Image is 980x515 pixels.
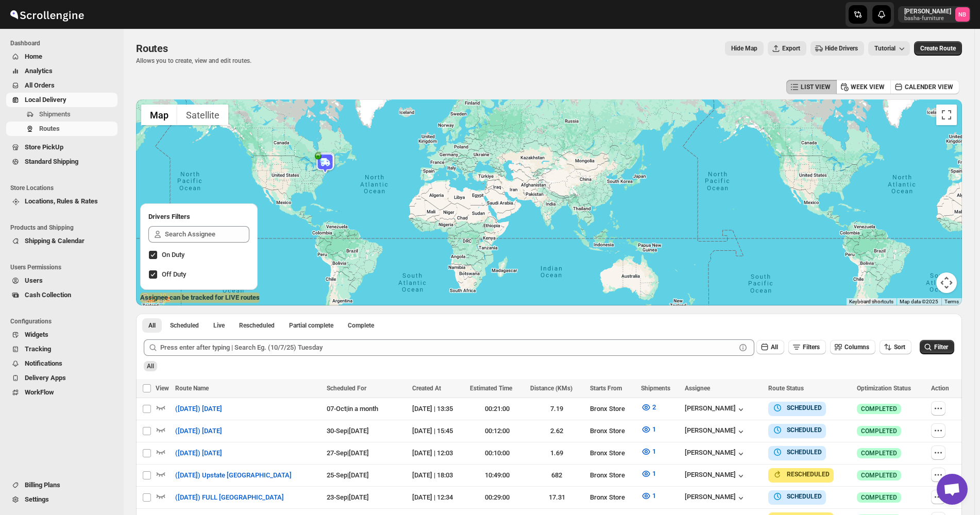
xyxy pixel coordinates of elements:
button: Users [6,273,117,288]
button: Toggle fullscreen view [936,105,957,125]
button: All routes [142,318,162,333]
span: Create Route [920,44,956,53]
span: Live [213,321,225,330]
button: Map action label [725,41,764,56]
span: Routes [39,125,60,132]
span: Map data ©2025 [900,299,938,304]
span: Sort [894,344,905,351]
p: Allows you to create, view and edit routes. [136,57,251,65]
div: [DATE] | 12:03 [412,448,464,458]
button: SCHEDULED [772,447,822,457]
b: SCHEDULED [787,404,822,411]
span: Columns [844,344,869,351]
div: 00:21:00 [470,404,523,414]
div: [DATE] | 15:45 [412,426,464,436]
span: COMPLETED [861,471,897,479]
span: 1 [652,448,656,455]
span: ([DATE]) [DATE] [175,448,222,458]
button: All [756,340,784,354]
button: ([DATE]) [DATE] [169,401,228,417]
div: Bronx Store [590,470,635,480]
button: Shipments [6,107,117,122]
p: [PERSON_NAME] [904,7,951,15]
span: 23-Sep | [DATE] [327,493,369,501]
button: Routes [6,122,117,136]
div: 00:29:00 [470,492,523,503]
div: [DATE] | 18:03 [412,470,464,480]
button: [PERSON_NAME] [685,404,746,415]
button: 1 [635,443,662,460]
button: ([DATE]) FULL [GEOGRAPHIC_DATA] [169,489,290,506]
button: WEEK VIEW [836,80,891,94]
span: LIST VIEW [801,83,831,91]
h2: Drivers Filters [148,212,249,222]
button: Locations, Rules & Rates [6,194,117,209]
span: All Orders [25,81,55,89]
span: Store Locations [10,184,119,192]
span: 25-Sep | [DATE] [327,471,369,479]
span: Notifications [25,359,62,367]
button: Map camera controls [936,272,957,293]
span: All [147,363,154,370]
span: Route Name [175,385,209,392]
button: Keyboard shortcuts [849,298,893,305]
span: WEEK VIEW [851,83,885,91]
div: 1.69 [530,448,584,458]
button: Filters [788,340,826,354]
span: ([DATE]) FULL [GEOGRAPHIC_DATA] [175,492,284,503]
span: ([DATE]) Upstate [GEOGRAPHIC_DATA] [175,470,292,480]
button: [PERSON_NAME] [685,426,746,437]
button: Settings [6,492,117,507]
span: Widgets [25,331,48,338]
span: Optimization Status [857,385,911,392]
span: Settings [25,495,49,503]
span: Home [25,53,42,60]
button: Notifications [6,356,117,371]
a: Terms (opens in new tab) [944,299,959,304]
span: Filters [803,344,820,351]
button: 1 [635,466,662,482]
button: Filter [920,340,954,354]
span: Tracking [25,345,51,353]
div: [PERSON_NAME] [685,493,746,503]
span: 2 [652,403,656,411]
button: Delivery Apps [6,371,117,385]
span: All [148,321,156,330]
span: Users [25,277,43,284]
span: Hide Map [731,44,757,53]
button: ([DATE]) Upstate [GEOGRAPHIC_DATA] [169,467,298,484]
span: 1 [652,470,656,477]
img: Google [139,292,173,305]
b: SCHEDULED [787,493,822,500]
span: Products and Shipping [10,224,119,232]
button: ([DATE]) [DATE] [169,445,228,461]
span: 30-Sep | [DATE] [327,427,369,435]
button: Tutorial [868,41,910,56]
div: 2.62 [530,426,584,436]
div: [DATE] | 13:35 [412,404,464,414]
button: Widgets [6,328,117,342]
span: Complete [348,321,374,330]
button: Columns [830,340,875,354]
span: Cash Collection [25,291,71,299]
span: View [156,385,169,392]
button: Home [6,49,117,64]
div: [PERSON_NAME] [685,471,746,481]
button: ([DATE]) [DATE] [169,423,228,439]
span: 27-Sep | [DATE] [327,449,369,457]
button: [PERSON_NAME] [685,449,746,459]
button: SCHEDULED [772,491,822,502]
button: SCHEDULED [772,403,822,413]
div: 17.31 [530,492,584,503]
b: SCHEDULED [787,426,822,434]
button: Shipping & Calendar [6,234,117,248]
button: 1 [635,488,662,504]
button: Create Route [914,41,962,56]
button: 2 [635,399,662,416]
span: COMPLETED [861,493,897,502]
span: Shipments [641,385,670,392]
a: Open this area in Google Maps (opens a new window) [139,292,173,305]
button: Export [768,41,806,56]
span: Distance (KMs) [530,385,572,392]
